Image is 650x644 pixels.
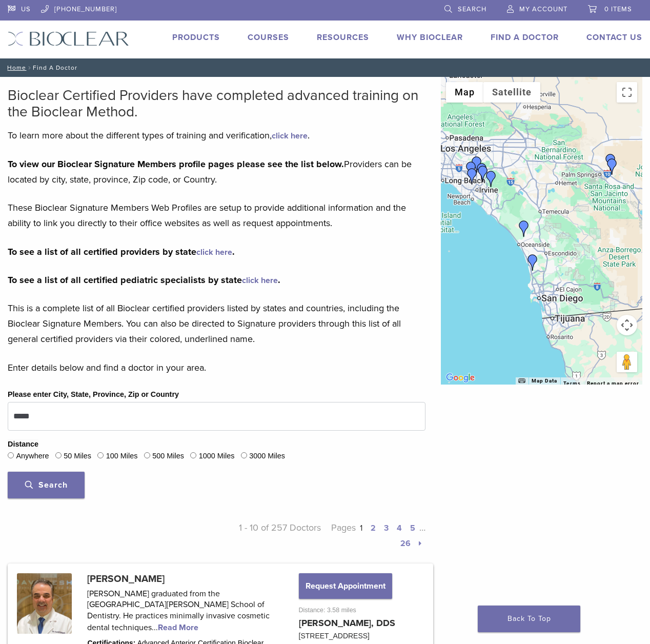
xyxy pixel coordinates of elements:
a: 4 [397,523,402,533]
button: Drag Pegman onto the map to open Street View [617,352,637,372]
button: Map Data [532,377,557,385]
h2: Bioclear Certified Providers have completed advanced training on the Bioclear Method. [8,87,425,120]
div: Rice Dentistry [475,176,491,192]
div: Dr. David Eshom [524,265,541,281]
a: Courses [248,32,289,43]
p: This is a complete list of all Bioclear certified providers listed by states and countries, inclu... [8,300,425,347]
p: To learn more about the different types of training and verification, . [8,128,425,143]
div: Dr. James Chau [464,178,480,195]
a: Open this area in Google Maps (opens a new window) [443,371,477,385]
a: click here [272,131,308,141]
a: Home [4,64,26,71]
strong: To see a list of all certified providers by state . [8,246,235,257]
span: Search [25,480,68,490]
button: Request Appointment [299,573,392,599]
label: 1000 Miles [199,451,235,462]
p: These Bioclear Signature Members Web Profiles are setup to provide additional information and the... [8,200,425,231]
a: 2 [371,523,376,533]
div: Dr. Randy Fong [463,172,479,188]
a: Products [172,32,220,43]
a: Find A Doctor [491,32,559,43]
div: Dr. Eddie Kao [469,167,485,183]
div: Dr. Vanessa Cruz [483,181,499,197]
label: 100 Miles [106,451,138,462]
button: Keyboard shortcuts [518,377,525,385]
a: Contact Us [586,32,642,43]
legend: Distance [8,439,38,450]
a: 1 [360,523,362,533]
a: Why Bioclear [397,32,463,43]
p: Providers can be located by city, state, province, Zip code, or Country. [8,156,425,187]
a: Report a map error [587,380,639,386]
div: Dr. Rod Strober [602,164,619,180]
span: … [419,522,425,533]
p: Pages [321,520,425,551]
strong: To view our Bioclear Signature Members profile pages please see the list below. [8,158,344,170]
a: 3 [384,523,389,533]
a: Back To Top [478,606,580,632]
span: / [26,65,33,70]
label: Anywhere [16,451,49,462]
p: Enter details below and find a doctor in your area. [8,360,425,375]
div: Dr. Frank Raymer [474,173,490,190]
a: 5 [410,523,415,533]
span: 0 items [604,5,632,13]
span: Search [458,5,486,13]
img: Bioclear [8,31,129,46]
button: Show street map [446,82,483,103]
button: Toggle fullscreen view [617,82,637,103]
button: Search [8,472,85,498]
img: Google [443,371,477,385]
p: 1 - 10 of 257 Doctors [217,520,321,551]
a: Terms (opens in new tab) [563,380,581,387]
button: Map camera controls [617,315,637,335]
a: 26 [400,538,411,549]
div: Dr. Assal Aslani [604,169,620,185]
div: Dr. Michael Thylin [516,231,532,247]
a: click here [196,247,232,257]
strong: To see a list of all certified pediatric specialists by state . [8,274,280,286]
span: My Account [519,5,567,13]
label: 50 Miles [64,451,91,462]
label: 500 Miles [152,451,184,462]
button: Show satellite imagery [483,82,540,103]
a: click here [242,275,278,286]
label: Please enter City, State, Province, Zip or Country [8,389,179,400]
a: Resources [317,32,369,43]
label: 3000 Miles [249,451,285,462]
